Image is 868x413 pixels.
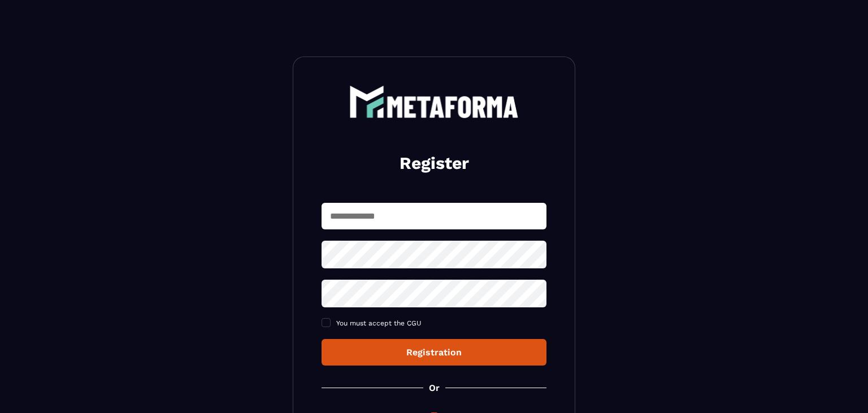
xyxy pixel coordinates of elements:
button: Registration [322,339,546,366]
h2: Register [335,152,533,175]
img: logo [349,85,519,118]
p: Or [429,382,440,393]
a: logo [322,85,546,118]
span: You must accept the CGU [336,319,422,327]
div: Registration [331,347,537,358]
